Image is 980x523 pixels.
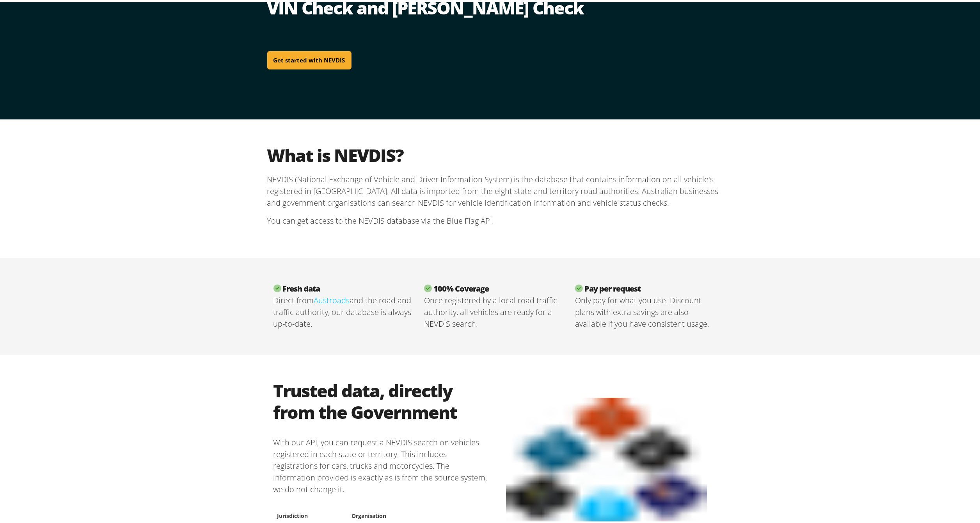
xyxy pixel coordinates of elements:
[267,49,352,68] a: Get started with NEVDIS
[267,172,720,207] p: NEVDIS (National Exchange of Vehicle and Driver Information System) is the database that contains...
[348,506,487,522] th: Organisation
[575,281,714,293] h3: Pay per request
[575,293,714,328] p: Only pay for what you use. Discount plans with extra savings are also available if you have consi...
[314,293,350,304] a: Austroads
[424,293,563,328] p: Once registered by a local road traffic authority, all vehicles are ready for a NEVDIS search.
[267,142,720,164] h2: What is NEVDIS?
[273,429,487,500] p: With our API, you can request a NEVDIS search on vehicles registered in each state or territory. ...
[273,378,487,421] h2: Trusted data, directly from the Government
[273,281,412,293] h3: Fresh data
[273,506,348,522] th: Jurisdiction
[267,207,720,231] p: You can get access to the NEVDIS database via the Blue Flag API.
[424,281,563,293] h3: 100% Coverage
[273,293,412,328] p: Direct from and the road and traffic authority, our database is always up-to-date.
